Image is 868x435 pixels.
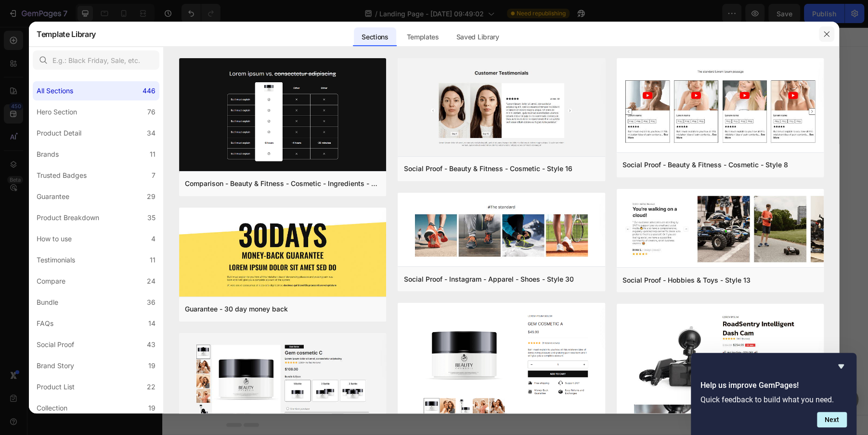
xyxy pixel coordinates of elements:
[141,154,349,191] div: Rich Text Editor. Editing area: main
[325,341,376,351] div: Generate layout
[617,58,824,154] img: sp8.png
[817,412,847,427] button: Next question
[142,238,348,249] p: E-Mail
[37,254,75,266] div: Testimonials
[835,360,847,372] button: Hide survey
[37,106,77,118] div: Hero Section
[179,58,386,173] img: c19.png
[143,85,155,97] div: 446
[617,189,824,269] img: sp13.png
[151,233,155,245] div: 4
[398,193,605,269] img: sp30.png
[700,380,847,391] h2: Help us improve GemPages!
[150,254,155,266] div: 11
[403,163,572,174] div: Social Proof - Beauty & Fitness - Cosmetic - Style 16
[398,58,605,158] img: sp16.png
[37,127,81,139] div: Product Detail
[179,208,386,298] img: g30.png
[357,43,642,53] p: Publish the page to see the content.
[185,178,380,189] div: Comparison - Beauty & Fitness - Cosmetic - Ingredients - Style 19
[403,273,573,285] div: Social Proof - Instagram - Apparel - Shoes - Style 30
[37,318,53,329] div: FAQs
[245,353,311,362] span: inspired by CRO experts
[37,85,73,97] div: All Sections
[147,275,155,287] div: 24
[249,341,308,351] div: Choose templates
[147,191,155,202] div: 29
[37,233,72,245] div: How to use
[700,395,847,404] p: Quick feedback to build what you need.
[324,353,375,362] span: from URL or image
[395,341,454,351] div: Add blank section
[185,303,288,315] div: Guarantee - 30 day money back
[152,170,155,181] div: 7
[37,402,67,414] div: Collection
[37,191,69,202] div: Guarantee
[37,22,96,47] h2: Template Library
[399,27,446,47] div: Templates
[37,275,65,287] div: Compare
[147,127,155,139] div: 34
[622,274,751,286] div: Social Proof - Hobbies & Toys - Style 13
[37,297,58,308] div: Bundle
[142,155,348,190] p: Unser [PERSON_NAME] empfängt dich in unserem Showroom und zeigt dir alle Funktionen und Details z...
[33,50,159,70] input: E.g.: Black Friday, Sale, etc.
[142,252,281,261] a: [EMAIL_ADDRESS][DOMAIN_NAME]
[147,212,155,224] div: 35
[37,170,87,181] div: Trusted Badges
[148,360,155,372] div: 19
[622,159,788,171] div: Social Proof - Beauty & Fitness - Cosmetic - Style 8
[388,353,460,362] span: then drag & drop elements
[148,402,155,414] div: 19
[354,27,396,47] div: Sections
[65,136,132,203] img: gempages_579468867252781665-c0fe2196-cac8-4fe0-b879-064636ed4d67.jpg
[700,360,847,427] div: Help us improve GemPages!
[142,216,217,225] a: [PHONE_NUMBER]
[147,339,155,350] div: 43
[64,35,349,126] h2: Rich Text Editor. Editing area: main
[37,339,74,350] div: Social Proof
[37,149,59,160] div: Brands
[147,381,155,393] div: 22
[150,149,155,160] div: 11
[141,136,349,149] div: Rich Text Editor. Editing area: main
[37,212,99,224] div: Product Breakdown
[147,106,155,118] div: 76
[330,320,376,330] span: Add section
[148,318,155,329] div: 14
[37,360,74,372] div: Brand Story
[142,137,348,149] p: Du hast Fragen?
[449,27,507,47] div: Saved Library
[37,381,75,393] div: Product List
[142,201,348,213] p: Telefon
[147,297,155,308] div: 36
[124,64,208,97] span: GYMIRROR
[65,36,348,125] p: Vereinbare jetzt deinen Beratungstermin!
